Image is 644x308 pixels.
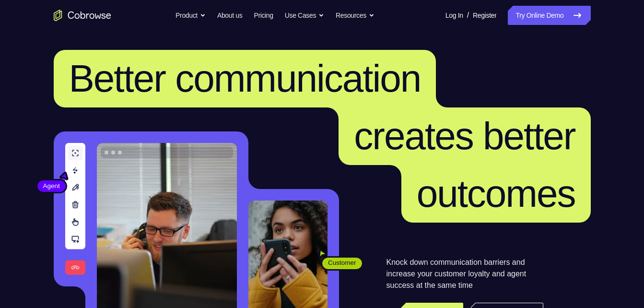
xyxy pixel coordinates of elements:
[445,6,463,25] a: Log In
[354,115,575,157] span: creates better
[467,10,469,21] span: /
[336,6,375,25] button: Resources
[386,257,543,291] p: Knock down communication barriers and increase your customer loyalty and agent success at the sam...
[285,6,324,25] button: Use Cases
[176,6,206,25] button: Product
[417,172,575,215] span: outcomes
[217,6,242,25] a: About us
[473,6,496,25] a: Register
[508,6,590,25] a: Try Online Demo
[54,10,111,21] a: Go to the home page
[69,57,421,100] span: Better communication
[254,6,273,25] a: Pricing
